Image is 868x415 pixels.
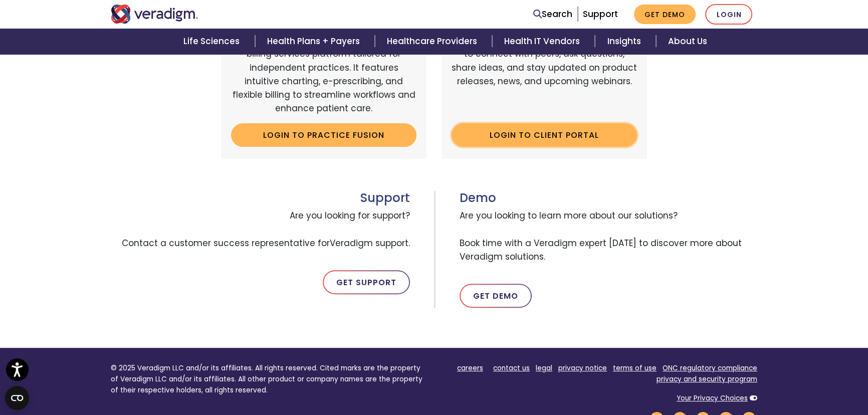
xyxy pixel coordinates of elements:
a: Search [533,8,572,21]
a: Get Demo [634,5,696,24]
a: Healthcare Providers [375,29,492,54]
a: Health IT Vendors [492,29,595,54]
a: contact us [493,363,530,373]
a: ONC regulatory compliance [663,363,757,373]
span: Are you looking for support? Contact a customer success representative for [111,205,410,254]
img: Veradigm logo [111,5,198,24]
a: careers [457,363,483,373]
a: Health Plans + Payers [255,29,375,54]
a: Login to Client Portal [452,123,637,146]
a: Login [705,4,752,25]
a: Support [583,8,618,20]
span: Veradigm support. [330,237,410,249]
h3: Demo [460,191,757,205]
a: Insights [595,29,656,54]
a: terms of use [613,363,657,373]
a: Life Sciences [171,29,255,54]
h3: Support [111,191,410,205]
p: © 2025 Veradigm LLC and/or its affiliates. All rights reserved. Cited marks are the property of V... [111,363,426,395]
a: About Us [656,29,719,54]
span: Are you looking to learn more about our solutions? Book time with a Veradigm expert [DATE] to dis... [460,205,757,268]
p: An online portal for Veradigm customers to connect with peers, ask questions, share ideas, and st... [452,34,637,115]
a: Login to Practice Fusion [231,123,416,146]
a: legal [536,363,552,373]
iframe: Drift Chat Widget [676,343,856,403]
p: A cloud-based, easy-to-use EHR and billing services platform tailored for independent practices. ... [231,34,416,115]
a: privacy notice [558,363,607,373]
a: privacy and security program [657,374,757,384]
a: Get Support [323,270,410,294]
button: Open CMP widget [5,386,29,410]
a: Get Demo [460,284,532,308]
